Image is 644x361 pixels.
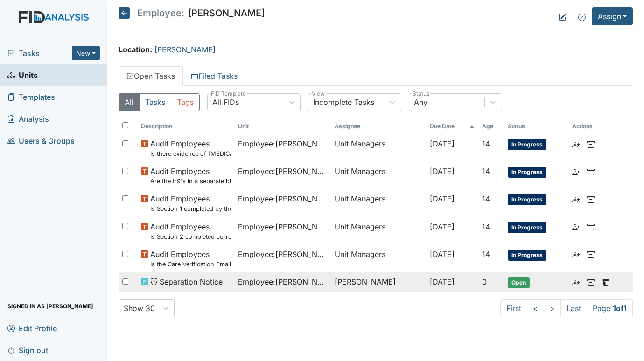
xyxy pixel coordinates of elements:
span: Open [508,277,530,288]
div: Show 30 [124,303,155,314]
th: Actions [568,118,615,134]
span: In Progress [508,222,546,233]
span: Audit Employees Is the Care Verification Email attached to the back of the I-9 (hired after 10-01... [150,249,231,269]
span: In Progress [508,194,546,205]
a: Last [560,299,587,317]
td: Unit Managers [331,189,426,217]
a: [PERSON_NAME] [154,45,216,54]
div: Any [414,97,427,108]
span: Audit Employees Is Section 1 completed by the employee correctly (DOB, SSN, citizenship, signed, ... [150,193,231,213]
th: Toggle SortBy [137,118,234,134]
a: Archive [587,166,595,177]
a: Tasks [7,48,72,59]
td: [PERSON_NAME] [331,272,426,292]
div: Type filter [119,93,200,111]
button: Tasks [139,93,171,111]
span: 0 [482,277,487,286]
span: [DATE] [430,194,455,203]
button: All [119,93,140,111]
span: Templates [7,90,55,104]
button: Tags [171,93,200,111]
span: [DATE] [430,167,455,176]
a: < [527,299,544,317]
span: Users & Groups [7,133,75,148]
th: Toggle SortBy [426,118,478,134]
strong: 1 of 1 [613,304,627,313]
td: Unit Managers [331,134,426,162]
div: All FIDs [212,97,239,108]
span: Audit Employees Is Section 2 completed correctly (List A, B, or C not expired documents, hire dat... [150,221,231,241]
th: Toggle SortBy [234,118,331,134]
a: Archive [587,276,595,287]
a: Open Tasks [119,66,183,86]
span: 14 [482,222,490,231]
input: Toggle All Rows Selected [122,122,128,128]
span: [DATE] [430,250,455,259]
a: Delete [602,276,609,287]
span: Employee : [PERSON_NAME] [238,138,328,149]
span: Page [587,299,633,317]
th: Assignee [331,118,426,134]
a: First [500,299,527,317]
div: Open Tasks [119,93,633,317]
a: Archive [587,138,595,149]
span: Signed in as [PERSON_NAME] [7,299,93,313]
span: 14 [482,139,490,148]
h5: [PERSON_NAME] [119,7,265,19]
small: Are the I-9's in a separate binder filed in alphabetical order be last name? [150,177,231,186]
small: Is the Care Verification Email attached to the back of the I-9 (hired after [DATE])? [150,260,231,269]
span: 14 [482,194,490,203]
span: Audit Employees Is there evidence of drug test (probationary within 90 days and post accident)? [150,138,231,158]
span: [DATE] [430,222,455,231]
span: Audit Employees Are the I-9's in a separate binder filed in alphabetical order be last name? [150,166,231,186]
div: Incomplete Tasks [313,97,374,108]
th: Toggle SortBy [478,118,504,134]
a: Archive [587,249,595,260]
span: In Progress [508,139,546,150]
span: [DATE] [430,139,455,148]
span: Employee : [PERSON_NAME] [238,193,328,204]
small: Is Section 2 completed correctly (List A, B, or C not expired documents, hire date, signed, dated)? [150,232,231,241]
span: In Progress [508,250,546,261]
span: Employee: [137,8,184,18]
td: Unit Managers [331,217,426,245]
small: Is Section 1 completed by the employee correctly (DOB, SSN, citizenship, signed, dated)? [150,204,231,213]
button: New [72,46,100,60]
strong: Location: [119,45,152,54]
span: Analysis [7,111,49,126]
a: Filed Tasks [183,66,245,86]
span: In Progress [508,167,546,178]
td: Unit Managers [331,245,426,272]
a: > [544,299,561,317]
span: Separation Notice [160,276,223,287]
span: 14 [482,250,490,259]
span: Sign out [7,343,48,357]
nav: task-pagination [500,299,633,317]
td: Unit Managers [331,162,426,189]
th: Toggle SortBy [504,118,568,134]
span: Employee : [PERSON_NAME] [238,249,328,260]
span: Employee : [PERSON_NAME] [238,276,328,287]
span: Employee : [PERSON_NAME] [238,166,328,177]
small: Is there evidence of [MEDICAL_DATA] (probationary [DATE] and post accident)? [150,149,231,158]
button: Assign [592,7,633,25]
span: Employee : [PERSON_NAME] [238,221,328,232]
span: 14 [482,167,490,176]
span: Units [7,68,38,82]
a: Archive [587,221,595,232]
a: Archive [587,193,595,204]
span: Edit Profile [7,321,57,335]
span: [DATE] [430,277,455,286]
